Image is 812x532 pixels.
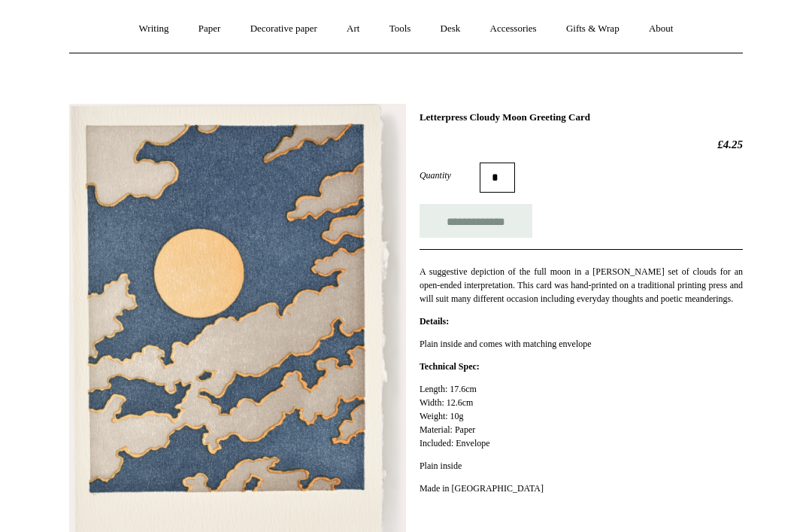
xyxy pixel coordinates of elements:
[420,337,743,351] p: Plain inside and comes with matching envelope
[420,316,449,327] strong: Details:
[420,382,743,450] p: Length: 17.6cm Width: 12.6cm Weight: 10g Material: Paper Included: Envelope
[553,9,633,49] a: Gifts & Wrap
[420,482,743,495] p: Made in [GEOGRAPHIC_DATA]
[420,361,480,372] strong: Technical Spec:
[333,9,373,49] a: Art
[635,9,687,49] a: About
[126,9,183,49] a: Writing
[420,138,743,151] h2: £4.25
[376,9,425,49] a: Tools
[420,459,743,473] p: Plain inside
[420,265,743,306] p: A suggestive depiction of the full moon in a [PERSON_NAME] set of clouds for an open-ended interp...
[420,169,480,182] label: Quantity
[420,111,743,123] h1: Letterpress Cloudy Moon Greeting Card
[427,9,474,49] a: Desk
[185,9,235,49] a: Paper
[237,9,331,49] a: Decorative paper
[477,9,550,49] a: Accessories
